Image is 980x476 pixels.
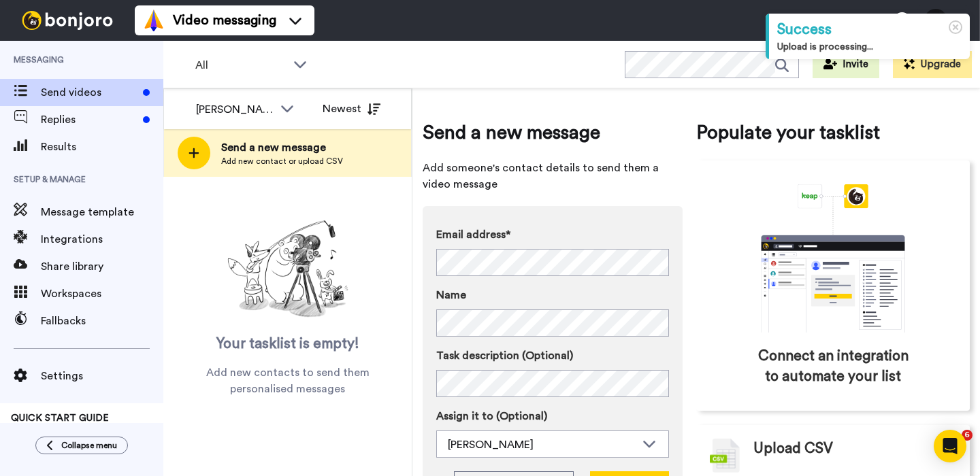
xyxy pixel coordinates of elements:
[41,368,163,384] span: Settings
[184,364,391,397] span: Add new contacts to send them personalised messages
[448,437,636,453] div: [PERSON_NAME]
[221,156,343,167] span: Add new contact or upload CSV
[777,40,962,54] div: Upload is processing...
[41,231,163,248] span: Integrations
[221,139,343,156] span: Send a new message
[143,10,165,31] img: vm-color.svg
[216,334,359,354] span: Your tasklist is empty!
[41,139,163,155] span: Results
[41,313,163,329] span: Fallbacks
[312,95,391,122] button: Newest
[423,119,683,146] span: Send a new message
[436,287,466,303] span: Name
[962,430,973,441] span: 6
[436,347,669,364] label: Task description (Optional)
[934,430,966,462] div: Open Intercom Messenger
[753,439,833,459] span: Upload CSV
[41,84,137,101] span: Send videos
[173,11,276,30] span: Video messaging
[195,57,287,73] span: All
[35,437,128,454] button: Collapse menu
[893,51,972,78] button: Upgrade
[754,346,912,387] span: Connect an integration to automate your list
[41,258,163,275] span: Share library
[423,160,683,192] span: Add someone's contact details to send them a video message
[710,439,740,473] img: csv-grey.png
[11,413,109,423] span: QUICK START GUIDE
[41,204,163,220] span: Message template
[436,226,669,243] label: Email address*
[196,101,274,118] div: [PERSON_NAME]
[731,184,935,333] div: animation
[777,19,962,40] div: Success
[16,11,118,30] img: bj-logo-header-white.svg
[436,408,669,424] label: Assign it to (Optional)
[696,119,970,146] span: Populate your tasklist
[813,51,879,78] button: Invite
[220,215,356,324] img: ready-set-action.png
[41,112,137,128] span: Replies
[41,286,163,302] span: Workspaces
[61,440,117,451] span: Collapse menu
